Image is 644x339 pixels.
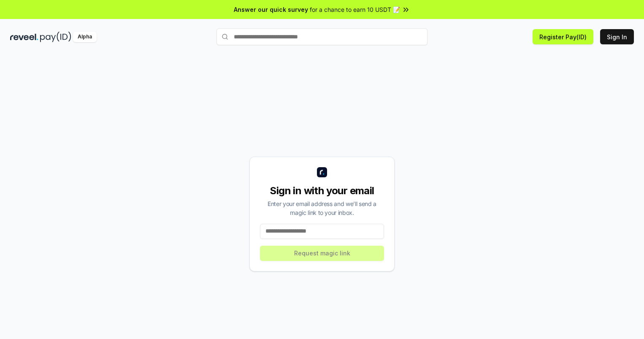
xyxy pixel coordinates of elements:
span: Answer our quick survey [234,5,308,14]
div: Sign in with your email [260,184,384,198]
div: Enter your email address and we’ll send a magic link to your inbox. [260,199,384,217]
span: for a chance to earn 10 USDT 📝 [310,5,400,14]
button: Register Pay(ID) [533,29,593,44]
img: pay_id [40,32,71,42]
div: Alpha [73,32,97,42]
button: Sign In [600,29,634,44]
img: logo_small [317,167,327,177]
img: reveel_dark [10,32,38,42]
